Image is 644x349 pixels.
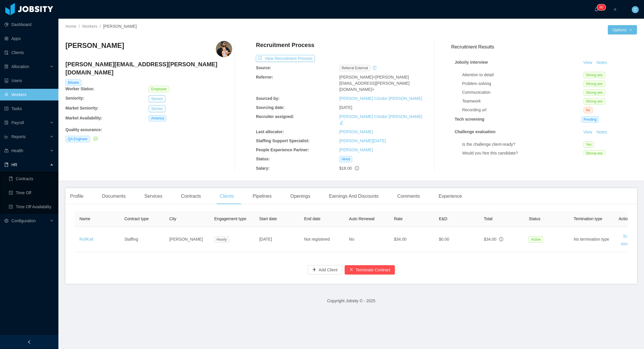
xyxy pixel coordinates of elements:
[165,227,210,252] td: [PERSON_NAME]
[149,105,165,112] button: Senior
[434,188,467,204] div: Experience
[79,24,80,29] span: /
[455,129,496,134] strong: Challenge evaluation
[619,232,635,241] button: Edit
[11,148,23,153] span: Health
[4,89,54,100] a: icon: userWorkers
[149,86,169,92] span: Employee
[304,216,320,221] span: End date
[462,81,584,87] div: Problem solving
[58,291,644,311] footer: Copyright Jobsity © - 2025
[4,163,8,167] i: icon: book
[339,156,353,162] span: Hired
[256,41,314,49] h4: Recruitment Process
[259,237,272,242] span: [DATE]
[574,216,602,221] span: Temination type
[324,188,383,204] div: Earnings And Discounts
[92,136,98,141] a: icon: check-circle
[569,227,614,252] td: No termination type
[256,55,315,62] button: icon: exportView Recruitment Process
[248,188,276,204] div: Pipelines
[93,137,98,141] i: icon: check-circle
[499,237,503,241] span: info-circle
[4,219,8,223] i: icon: setting
[82,24,97,29] a: Workers
[140,188,167,204] div: Services
[339,166,352,171] span: $18.00
[4,149,8,153] i: icon: medicine-box
[584,72,605,78] span: Strong-yes
[65,188,88,204] div: Profile
[256,147,309,152] b: People Experience Partner:
[439,216,447,221] span: E&D
[584,98,605,105] span: Strong-yes
[339,75,409,92] span: <[PERSON_NAME][EMAIL_ADDRESS][PERSON_NAME][DOMAIN_NAME]>
[214,236,229,243] span: Hourly
[256,129,284,134] b: Last allocator:
[439,237,449,242] span: $0.00
[256,166,270,171] b: Salary:
[455,60,488,65] strong: Jobsity interview
[355,166,359,170] span: info-circle
[79,237,93,242] a: RollKall
[176,188,206,204] div: Contracts
[484,216,493,221] span: Total
[97,188,130,204] div: Documents
[599,4,601,10] p: 8
[462,89,584,96] div: Communication
[389,227,434,252] td: $34.00
[11,134,26,139] span: Reports
[594,129,610,136] button: Notes
[256,96,280,101] b: Sourced by:
[308,265,342,275] button: icon: plusAdd Client
[339,105,352,110] span: [DATE]
[256,65,271,70] b: Source:
[4,65,8,69] i: icon: solution
[462,72,584,78] div: Attention to detail
[529,236,543,243] span: Active
[339,147,373,152] a: [PERSON_NAME]
[634,6,637,13] span: C
[256,56,315,61] a: icon: exportView Recruitment Process
[4,75,54,86] a: icon: robotUsers
[4,33,54,44] a: icon: appstoreApps
[65,136,90,142] span: QA Engineer
[4,135,8,139] i: icon: line-chart
[462,98,584,104] div: Teamwork
[349,216,374,221] span: Auto Renewal
[462,150,584,156] div: Would you hire this candidate?
[584,89,605,96] span: Strong-yes
[455,117,485,121] strong: Tech screening
[608,25,637,34] button: Optionsicon: down
[65,41,124,50] h3: [PERSON_NAME]
[339,96,422,101] a: [PERSON_NAME] Cóndor [PERSON_NAME]
[103,24,137,29] span: [PERSON_NAME]
[4,121,8,125] i: icon: file-protect
[65,116,103,120] b: Market Availability:
[344,227,389,252] td: No
[65,127,102,132] b: Quality assurance :
[462,107,584,113] div: Recording url
[339,65,370,71] span: Referral external
[9,187,54,199] a: icon: profileTime Off
[149,95,165,102] button: Senior
[124,237,138,242] span: Staffing
[4,19,54,30] a: icon: pie-chartDashboard
[259,216,277,221] span: Start date
[215,188,239,204] div: Clients
[393,188,424,204] div: Comments
[149,115,166,121] span: America
[65,96,84,100] b: Seniority:
[462,141,584,147] div: Is the challenge client-ready?
[339,75,373,79] span: [PERSON_NAME]
[11,162,17,167] span: HR
[339,121,343,125] i: icon: edit
[597,4,605,10] sup: 80
[584,150,605,157] span: Strong-yes
[214,216,247,221] span: Engagement type
[65,60,232,77] h4: [PERSON_NAME][EMAIL_ADDRESS][PERSON_NAME][DOMAIN_NAME]
[339,129,373,134] a: [PERSON_NAME]
[345,265,395,275] button: icon: closeTerminate Contract
[581,116,599,123] span: Pending
[256,75,273,79] b: Referrer:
